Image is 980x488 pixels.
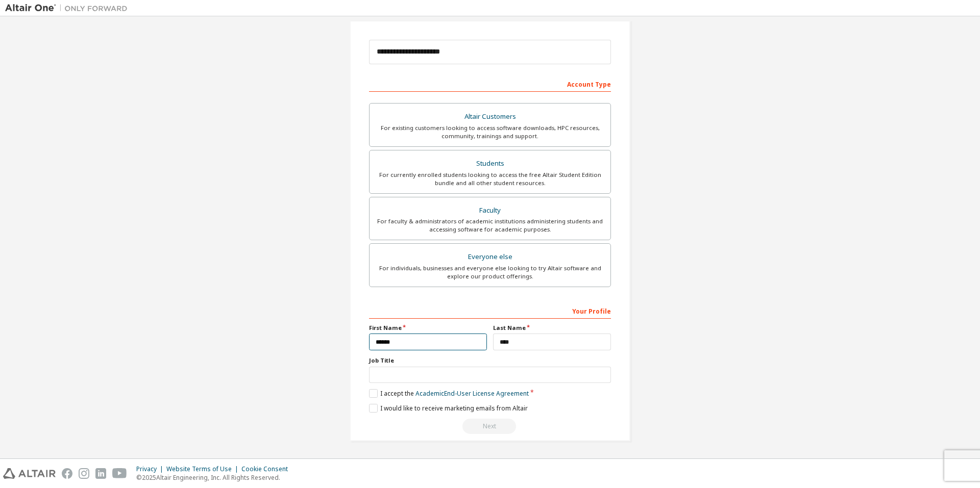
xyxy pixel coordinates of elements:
a: Academic End-User License Agreement [415,389,529,398]
img: altair_logo.svg [3,468,56,479]
div: Everyone else [376,250,604,264]
img: Altair One [5,3,133,13]
div: For faculty & administrators of academic institutions administering students and accessing softwa... [376,217,604,234]
img: facebook.svg [62,468,72,479]
div: For currently enrolled students looking to access the free Altair Student Edition bundle and all ... [376,171,604,187]
div: Your Profile [369,302,611,319]
div: Cookie Consent [241,465,294,473]
div: Website Terms of Use [166,465,241,473]
label: I accept the [369,389,529,398]
div: For individuals, businesses and everyone else looking to try Altair software and explore our prod... [376,264,604,280]
label: Job Title [369,356,611,365]
img: linkedin.svg [95,468,106,479]
div: Faculty [376,203,604,218]
div: Altair Customers [376,110,604,124]
div: Students [376,157,604,171]
label: First Name [369,324,487,332]
div: Privacy [136,465,166,473]
img: youtube.svg [112,468,127,479]
div: For existing customers looking to access software downloads, HPC resources, community, trainings ... [376,124,604,140]
div: Read and acccept EULA to continue [369,419,611,434]
label: I would like to receive marketing emails from Altair [369,404,528,413]
label: Last Name [493,324,611,332]
img: instagram.svg [79,468,89,479]
p: © 2025 Altair Engineering, Inc. All Rights Reserved. [136,473,294,482]
div: Account Type [369,75,611,92]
